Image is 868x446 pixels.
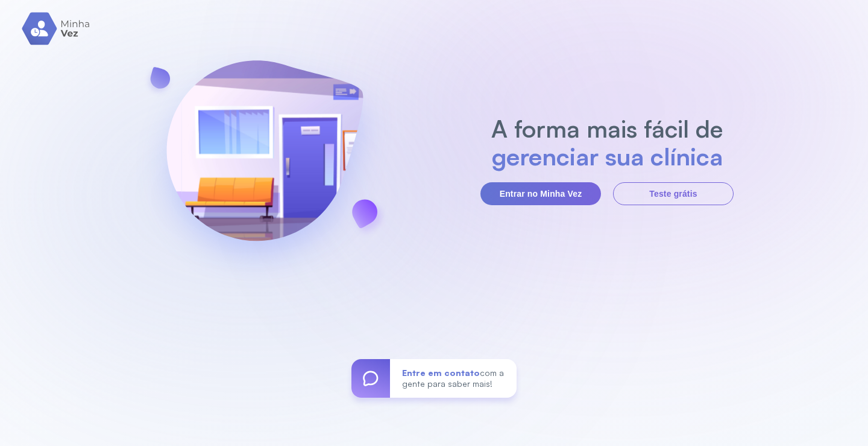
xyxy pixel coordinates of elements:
[402,368,480,378] span: Entre em contato
[485,115,729,142] h2: A forma mais fácil de
[351,359,517,398] a: Entre em contatocom a gente para saber mais!
[613,182,734,205] button: Teste grátis
[22,12,91,45] img: logo.svg
[480,182,601,205] button: Entrar no Minha Vez
[485,142,729,170] h2: gerenciar sua clínica
[390,359,517,398] div: com a gente para saber mais!
[134,28,395,291] img: banner-login.svg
